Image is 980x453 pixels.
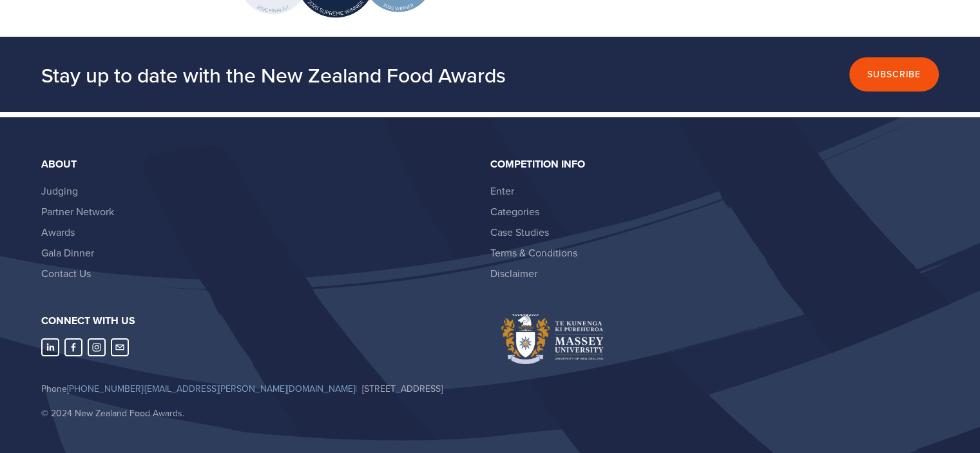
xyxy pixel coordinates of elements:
h3: Connect with us [41,314,479,327]
a: Judging [41,184,78,198]
button: Subscribe [849,57,939,92]
a: Abbie Harris [64,338,82,356]
a: Case Studies [490,225,549,239]
div: Competition Info [490,159,928,170]
a: Disclaimer [490,266,537,280]
a: Gala Dinner [41,246,94,260]
a: [EMAIL_ADDRESS][PERSON_NAME][DOMAIN_NAME] [145,382,355,395]
a: [PHONE_NUMBER] [67,382,143,395]
a: Instagram [88,338,106,356]
p: Phone | | [STREET_ADDRESS] [41,381,479,397]
a: Contact Us [41,266,91,280]
div: About [41,159,479,170]
a: Partner Network [41,204,114,218]
p: © 2024 New Zealand Food Awards. [41,405,479,421]
a: Awards [41,225,75,239]
a: nzfoodawards@massey.ac.nz [111,338,129,356]
a: Terms & Conditions [490,246,577,260]
h2: Stay up to date with the New Zealand Food Awards [41,62,632,88]
a: Enter [490,184,514,198]
a: LinkedIn [41,338,59,356]
a: Categories [490,204,539,218]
